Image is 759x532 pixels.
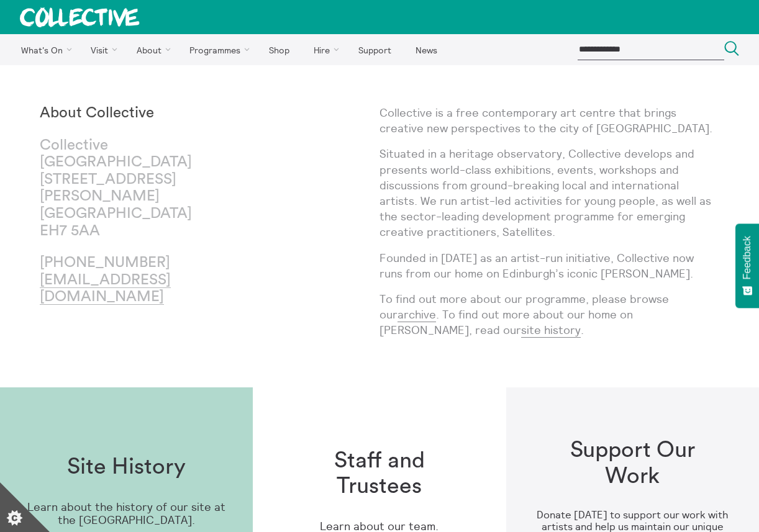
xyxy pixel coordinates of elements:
a: Shop [258,34,300,65]
span: Feedback [742,236,753,279]
p: To find out more about our programme, please browse our . To find out more about our home on [PER... [379,291,719,338]
a: Support [347,34,402,65]
a: Programmes [179,34,256,65]
p: Situated in a heritage observatory, Collective develops and presents world-class exhibitions, eve... [379,146,719,240]
a: site history [521,323,581,338]
h1: Staff and Trustees [300,448,459,500]
a: Visit [80,34,124,65]
p: [PHONE_NUMBER] [40,255,210,306]
a: Hire [303,34,345,65]
p: Founded in [DATE] as an artist-run initiative, Collective now runs from our home on Edinburgh’s i... [379,250,719,281]
p: Learn about the history of our site at the [GEOGRAPHIC_DATA]. [20,501,233,526]
a: News [404,34,448,65]
p: Collective [GEOGRAPHIC_DATA] [STREET_ADDRESS][PERSON_NAME] [GEOGRAPHIC_DATA] EH7 5AA [40,137,210,240]
a: What's On [10,34,78,65]
strong: About Collective [40,106,154,120]
h1: Support Our Work [553,438,712,489]
a: archive [398,307,436,322]
button: Feedback - Show survey [735,223,759,308]
a: [EMAIL_ADDRESS][DOMAIN_NAME] [40,273,171,305]
a: About [125,34,176,65]
p: Collective is a free contemporary art centre that brings creative new perspectives to the city of... [379,105,719,136]
h1: Site History [67,454,186,480]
